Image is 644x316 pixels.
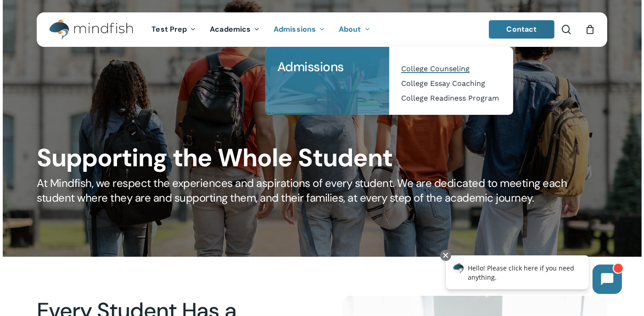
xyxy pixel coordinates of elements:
a: Cart [585,24,595,34]
span: Admissions [277,58,344,75]
a: Test Prep [145,26,203,34]
span: Test Prep [151,24,187,34]
span: About [339,24,361,34]
span: College Counseling [401,64,470,73]
a: Admissions [274,56,380,78]
h1: Supporting the Whole Student [37,143,607,173]
a: College Essay Coaching [398,76,504,91]
h5: At Mindfish, we respect the experiences and aspirations of every student. We are dedicated to mee... [37,176,607,205]
a: Academics [203,26,267,34]
nav: Main Menu [145,12,377,47]
span: College Readiness Program [401,94,499,102]
a: College Readiness Program [398,91,504,106]
header: Main Menu [37,12,607,47]
span: Academics [210,24,251,34]
a: Admissions [267,26,332,34]
a: Contact [489,20,555,39]
span: College Essay Coaching [401,79,485,88]
span: Admissions [274,24,316,34]
a: About [332,26,377,34]
a: College Counseling [398,62,504,76]
iframe: Chatbot [436,248,631,303]
span: Contact [507,24,537,34]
